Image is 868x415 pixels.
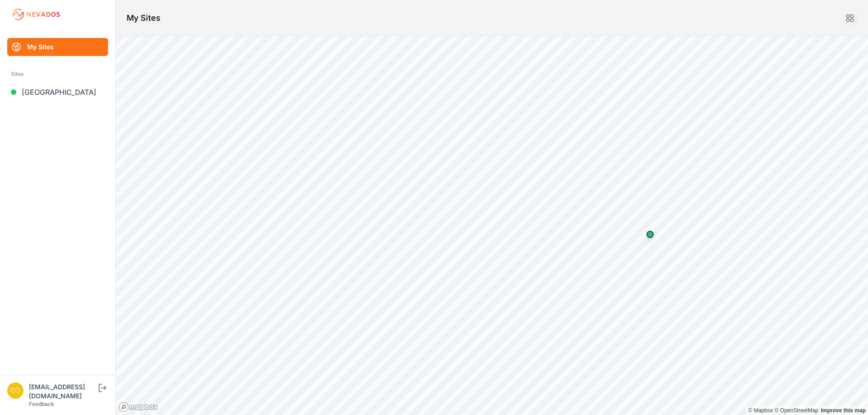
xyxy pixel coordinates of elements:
a: Mapbox logo [118,402,158,412]
div: Sites [11,69,104,79]
a: OpenStreetMap [774,407,818,414]
img: controlroomoperator@invenergy.com [7,382,24,399]
div: Map marker [641,225,659,243]
canvas: Map [116,36,868,415]
a: [GEOGRAPHIC_DATA] [7,83,108,101]
h1: My Sites [127,12,160,24]
div: [EMAIL_ADDRESS][DOMAIN_NAME] [29,382,97,401]
a: My Sites [7,38,108,56]
a: Map feedback [821,407,866,414]
img: Nevados [11,7,61,22]
a: Mapbox [748,407,773,414]
a: Feedback [29,401,54,407]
